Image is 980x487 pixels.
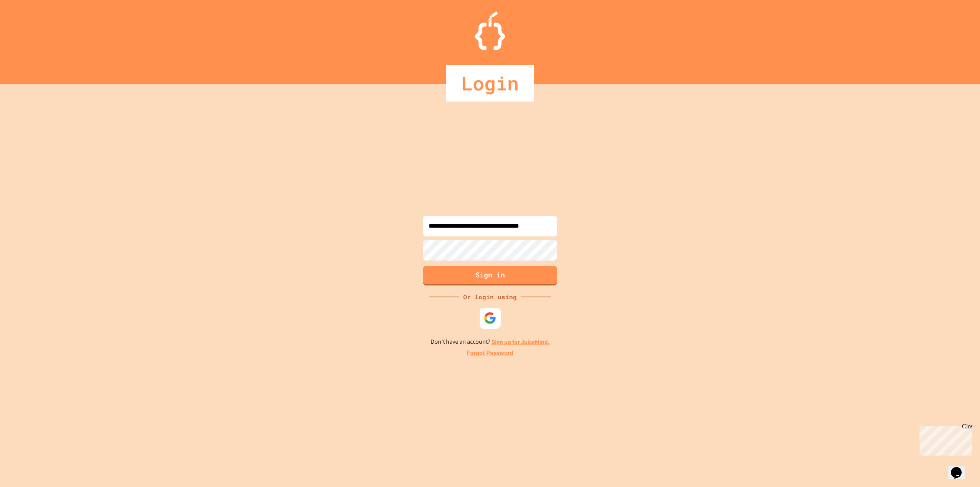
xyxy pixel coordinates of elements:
div: Login [446,65,534,102]
iframe: chat widget [916,423,972,456]
a: Forgot Password [467,349,513,358]
div: Chat with us now!Close [3,3,53,49]
img: google-icon.svg [484,312,497,324]
div: Or login using [459,292,521,302]
iframe: chat widget [948,456,972,479]
img: Logo.svg [475,11,505,50]
a: Sign up for JuiceMind. [492,338,550,346]
button: Sign in [423,266,557,285]
p: Don't have an account? [431,337,550,347]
